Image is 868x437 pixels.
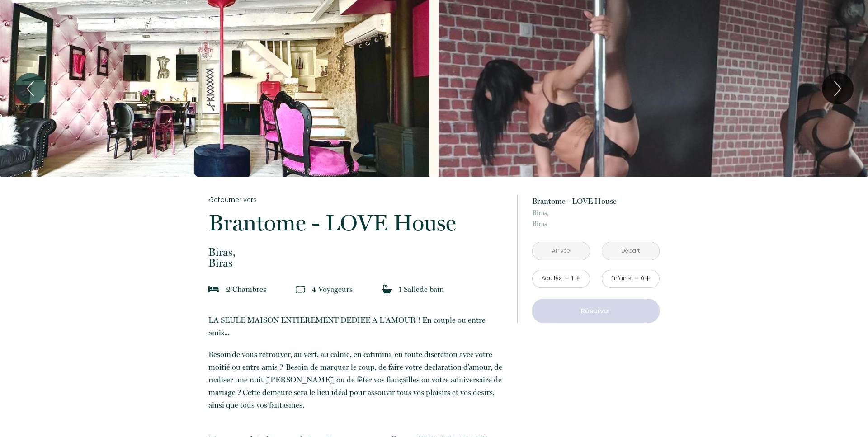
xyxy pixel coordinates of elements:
p: LA SEULE MAISON ENTIEREMENT DEDIEE A L'AMOUR ! En couple ou entre amis... [208,314,505,339]
p: Biras [208,247,505,268]
span: s [349,285,353,294]
p: 1 Salle de bain [399,283,444,296]
input: Départ [602,242,659,260]
a: + [575,272,580,286]
span: Biras, [532,207,660,218]
div: 1 [570,274,575,283]
p: Brantome - LOVE House [532,195,660,207]
p: Réserver [535,305,656,316]
p: Biras [532,207,660,229]
p: 4 Voyageur [312,283,353,296]
a: Retourner vers [208,195,505,205]
p: 2 Chambre [226,283,266,296]
a: - [634,272,639,286]
div: 0 [640,274,645,283]
a: - [565,272,570,286]
p: Besoin de vous retrouver, au vert, au calme, en catimini, en toute discrétion avec votre moitié o... [208,348,505,411]
span: s [263,285,266,294]
a: + [645,272,650,286]
div: Enfants [611,274,632,283]
img: guests [296,285,305,294]
button: Previous [14,73,46,104]
input: Arrivée [533,242,590,260]
span: Biras, [208,247,505,258]
button: Réserver [532,299,660,323]
button: Next [822,73,854,104]
p: Brantome - LOVE House [208,211,505,234]
div: Adultes [542,274,562,283]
